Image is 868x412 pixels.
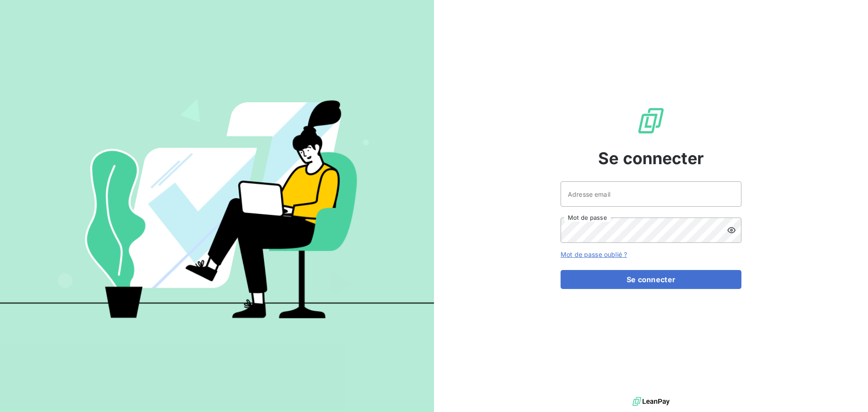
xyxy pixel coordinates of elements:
img: logo [632,395,670,408]
input: placeholder [561,181,741,207]
a: Mot de passe oublié ? [561,251,627,258]
span: Se connecter [598,146,704,170]
img: Logo LeanPay [637,106,665,135]
button: Se connecter [561,270,741,289]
